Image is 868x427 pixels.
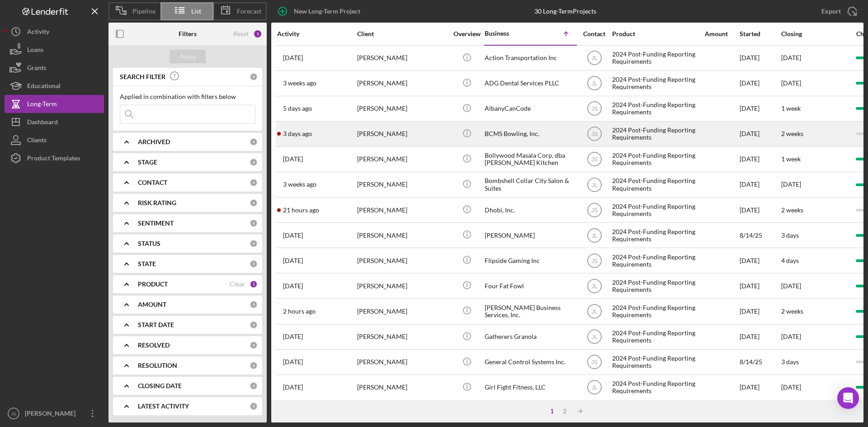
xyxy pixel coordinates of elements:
[612,223,703,247] div: 2024 Post-Funding Reporting Requirements
[5,41,104,59] a: Loans
[283,257,303,264] time: 2025-08-15 16:11
[283,80,316,87] time: 2025-08-04 13:26
[740,325,780,349] div: [DATE]
[23,404,81,425] div: [PERSON_NAME]
[781,130,803,137] time: 2 weeks
[191,8,201,15] span: List
[277,30,356,38] div: Activity
[138,321,174,328] b: START DATE
[357,375,448,399] div: [PERSON_NAME]
[812,2,863,20] button: Export
[612,147,703,171] div: 2024 Post-Funding Reporting Requirements
[781,307,803,315] time: 2 weeks
[120,73,165,80] b: SEARCH FILTER
[357,97,448,121] div: [PERSON_NAME]
[591,309,597,315] text: JL
[5,59,104,77] a: Grants
[740,147,780,171] div: [DATE]
[740,274,780,298] div: [DATE]
[5,77,104,95] a: Educational
[534,8,596,15] div: 30 Long-Term Projects
[781,79,801,87] time: [DATE]
[357,46,448,70] div: [PERSON_NAME]
[283,308,316,315] time: 2025-08-25 13:42
[781,30,849,38] div: Closing
[357,274,448,298] div: [PERSON_NAME]
[612,325,703,349] div: 2024 Post-Funding Reporting Requirements
[5,149,104,167] button: Product Templates
[132,8,156,15] span: Pipeline
[357,30,448,38] div: Client
[781,231,799,239] time: 3 days
[357,223,448,247] div: [PERSON_NAME]
[781,155,801,163] time: 1 week
[591,131,597,137] text: JS
[591,55,597,61] text: JL
[485,274,575,298] div: Four Fat Fowl
[781,54,801,61] time: [DATE]
[5,95,104,113] a: Long-Term
[250,138,258,146] div: 0
[591,232,597,239] text: JL
[740,375,780,399] div: [DATE]
[357,173,448,197] div: [PERSON_NAME]
[591,385,597,391] text: JL
[250,382,258,390] div: 0
[821,2,841,20] div: Export
[705,30,739,38] div: Amount
[170,50,206,63] button: Apply
[138,260,156,267] b: STATE
[612,122,703,146] div: 2024 Post-Funding Reporting Requirements
[612,249,703,272] div: 2024 Post-Funding Reporting Requirements
[250,361,258,370] div: 0
[27,77,61,97] div: Educational
[138,281,168,288] b: PRODUCT
[5,23,104,41] button: Activity
[179,30,197,38] b: Filters
[271,2,369,20] button: New Long-Term Project
[11,411,16,416] text: JS
[138,342,170,349] b: RESOLVED
[283,333,303,340] time: 2025-07-31 18:48
[612,30,703,38] div: Product
[27,149,80,169] div: Product Templates
[558,408,571,415] div: 2
[250,321,258,329] div: 0
[250,199,258,207] div: 0
[591,106,597,112] text: JS
[485,71,575,95] div: ADG Dental Services PLLC
[120,93,255,100] div: Applied in combination with filters below
[250,178,258,187] div: 0
[485,223,575,247] div: [PERSON_NAME]
[612,46,703,70] div: 2024 Post-Funding Reporting Requirements
[612,97,703,121] div: 2024 Post-Funding Reporting Requirements
[485,173,575,197] div: Bombshell Collar City Salon & Suites
[781,383,801,391] time: [DATE]
[612,173,703,197] div: 2024 Post-Funding Reporting Requirements
[357,122,448,146] div: [PERSON_NAME]
[781,282,801,290] time: [DATE]
[138,403,189,410] b: LATEST ACTIVITY
[740,173,780,197] div: [DATE]
[179,50,196,63] div: Apply
[740,97,780,121] div: [DATE]
[612,198,703,222] div: 2024 Post-Funding Reporting Requirements
[138,179,167,186] b: CONTACT
[781,358,799,366] time: 3 days
[283,358,303,366] time: 2025-08-14 19:22
[357,350,448,374] div: [PERSON_NAME]
[283,282,303,290] time: 2025-07-30 20:52
[5,131,104,149] button: Clients
[740,299,780,323] div: [DATE]
[837,387,859,409] div: Open Intercom Messenger
[250,300,258,309] div: 0
[357,198,448,222] div: [PERSON_NAME]
[485,30,530,37] div: Business
[283,206,319,214] time: 2025-08-24 19:08
[591,80,597,87] text: JL
[591,283,597,289] text: JL
[250,402,258,410] div: 0
[485,299,575,323] div: [PERSON_NAME] Business Services, Inc.
[253,29,262,38] div: 1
